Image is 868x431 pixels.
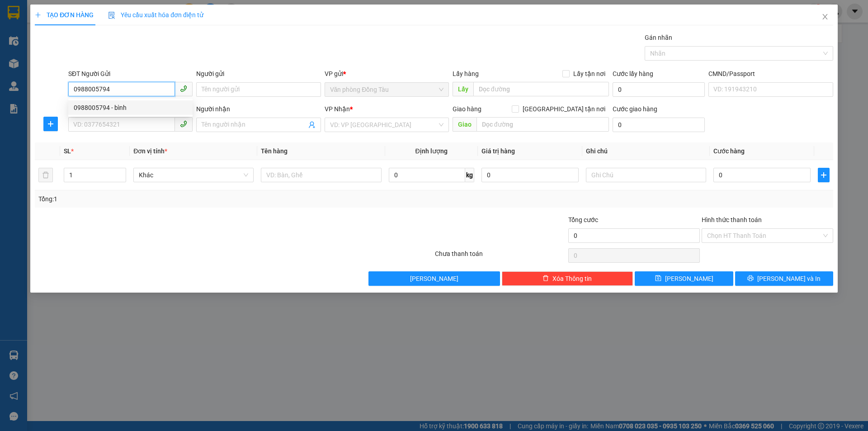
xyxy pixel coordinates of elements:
span: close [821,13,829,20]
span: user-add [308,121,316,128]
input: Cước lấy hàng [613,82,705,97]
span: Giá trị hàng [481,147,515,155]
span: phone [180,120,187,128]
span: Đơn vị tính [133,147,167,155]
span: [PERSON_NAME] [665,274,713,284]
span: Lấy tận nơi [570,69,609,79]
span: Lấy hàng [453,70,479,77]
span: VP Nhận [325,105,350,113]
label: Cước giao hàng [613,105,657,113]
img: logo.jpg [11,11,57,57]
label: Cước lấy hàng [613,70,653,77]
div: SĐT Người Gửi [68,69,193,79]
span: Tổng cước [568,216,598,223]
input: Ghi Chú [586,168,706,182]
span: plus [44,120,57,128]
label: Gán nhãn [645,34,672,41]
span: save [655,275,661,282]
li: Hotline: 1900888999 [50,56,205,67]
span: phone [180,85,187,92]
input: Dọc đường [473,82,609,96]
span: Yêu cầu xuất hóa đơn điện tử [108,11,203,19]
label: Hình thức thanh toán [702,216,762,223]
span: SL [64,147,71,155]
button: [PERSON_NAME] [368,271,500,286]
img: icon [108,12,115,19]
span: Xóa Thông tin [552,274,592,284]
span: plus [818,171,829,179]
div: CMND/Passport [708,69,833,79]
span: Tên hàng [261,147,288,155]
span: Giao [453,117,476,132]
span: Cước hàng [713,147,745,155]
div: 0988005794 - bình [74,103,187,113]
div: Người gửi [196,69,321,79]
div: Chưa thanh toán [434,249,567,265]
li: 01A03 [GEOGRAPHIC_DATA], [GEOGRAPHIC_DATA] ( bên cạnh cây xăng bến xe phía Bắc cũ) [50,22,205,56]
span: [PERSON_NAME] [410,274,458,284]
button: plus [818,168,830,182]
span: Giao hàng [453,105,481,113]
span: Khác [139,168,248,182]
input: VD: Bàn, Ghế [261,168,381,182]
span: printer [747,275,754,282]
button: deleteXóa Thông tin [502,271,633,286]
span: Văn phòng Đồng Tàu [330,83,443,96]
div: Người nhận [196,104,321,114]
input: Cước giao hàng [613,118,705,132]
button: printer[PERSON_NAME] và In [735,271,833,286]
button: delete [38,168,53,182]
th: Ghi chú [582,142,710,160]
span: TẠO ĐƠN HÀNG [35,11,94,19]
span: [GEOGRAPHIC_DATA] tận nơi [519,104,609,114]
b: 36 Limousine [95,10,160,22]
span: Định lượng [415,147,448,155]
div: VP gửi [325,69,449,79]
button: plus [43,117,58,131]
span: Lấy [453,82,473,96]
span: plus [35,12,41,18]
span: [PERSON_NAME] và In [757,274,821,284]
button: Close [812,5,838,30]
button: save[PERSON_NAME] [635,271,733,286]
input: Dọc đường [476,117,609,132]
span: delete [542,275,549,282]
span: kg [465,168,474,182]
div: 0988005794 - bình [68,100,193,115]
div: Tổng: 1 [38,194,335,204]
input: 0 [481,168,579,182]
